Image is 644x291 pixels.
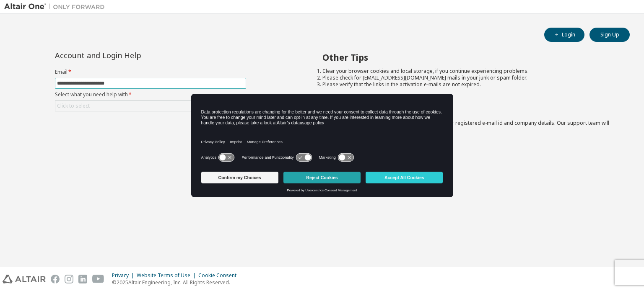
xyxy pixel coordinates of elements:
[65,275,73,283] img: instagram.svg
[55,91,246,98] label: Select what you need help with
[92,275,104,283] img: youtube.svg
[55,69,246,75] label: Email
[51,275,60,283] img: facebook.svg
[322,119,609,133] span: with a brief description of the problem, your registered e-mail id and company details. Our suppo...
[198,272,241,279] div: Cookie Consent
[589,28,630,42] button: Sign Up
[322,81,615,88] li: Please verify that the links in the activation e-mails are not expired.
[322,52,615,63] h2: Other Tips
[112,272,137,279] div: Privacy
[322,75,615,81] li: Please check for [EMAIL_ADDRESS][DOMAIN_NAME] mails in your junk or spam folder.
[3,275,46,283] img: altair_logo.svg
[57,103,90,109] div: Click to select
[322,104,615,115] h2: Not sure how to login?
[4,3,109,11] img: Altair One
[55,52,208,59] div: Account and Login Help
[55,101,246,111] div: Click to select
[137,272,198,279] div: Website Terms of Use
[112,279,241,286] p: © 2025 Altair Engineering, Inc. All Rights Reserved.
[322,68,615,75] li: Clear your browser cookies and local storage, if you continue experiencing problems.
[78,275,87,283] img: linkedin.svg
[544,28,584,42] button: Login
